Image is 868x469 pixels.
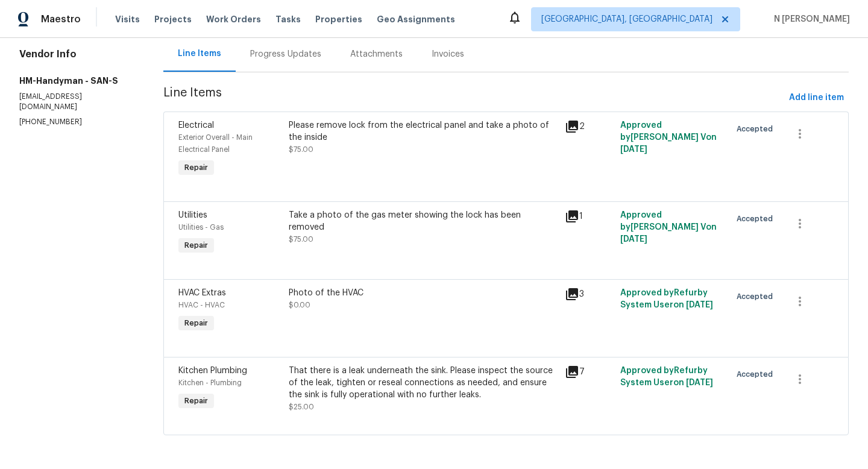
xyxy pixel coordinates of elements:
[289,209,558,233] div: Take a photo of the gas meter showing the lock has been removed
[686,301,713,309] span: [DATE]
[289,301,310,309] span: $0.00
[350,48,403,60] div: Attachments
[19,92,134,112] p: [EMAIL_ADDRESS][DOMAIN_NAME]
[784,87,849,109] button: Add line item
[19,117,134,127] p: [PHONE_NUMBER]
[289,236,313,243] span: $75.00
[620,235,647,244] span: [DATE]
[180,395,213,407] span: Repair
[19,48,134,60] h4: Vendor Info
[178,121,214,130] span: Electrical
[178,211,207,219] span: Utilities
[289,403,314,411] span: $25.00
[737,291,778,303] span: Accepted
[154,13,192,25] span: Projects
[250,48,321,60] div: Progress Updates
[178,301,225,309] span: HVAC - HVAC
[315,13,362,25] span: Properties
[565,119,613,134] div: 2
[180,317,213,329] span: Repair
[686,379,713,387] span: [DATE]
[565,209,613,224] div: 1
[180,239,213,251] span: Repair
[178,48,221,60] div: Line Items
[275,15,301,24] span: Tasks
[163,87,784,109] span: Line Items
[737,123,778,135] span: Accepted
[620,367,713,387] span: Approved by Refurby System User on
[289,146,313,153] span: $75.00
[178,289,226,297] span: HVAC Extras
[206,13,261,25] span: Work Orders
[41,13,81,25] span: Maestro
[620,121,717,154] span: Approved by [PERSON_NAME] V on
[178,224,224,231] span: Utilities - Gas
[620,289,713,309] span: Approved by Refurby System User on
[565,365,613,379] div: 7
[178,134,253,153] span: Exterior Overall - Main Electrical Panel
[115,13,140,25] span: Visits
[620,211,717,244] span: Approved by [PERSON_NAME] V on
[620,145,647,154] span: [DATE]
[377,13,455,25] span: Geo Assignments
[178,367,247,375] span: Kitchen Plumbing
[737,368,778,380] span: Accepted
[432,48,464,60] div: Invoices
[289,287,558,299] div: Photo of the HVAC
[769,13,850,25] span: N [PERSON_NAME]
[789,90,844,105] span: Add line item
[289,365,558,401] div: That there is a leak underneath the sink. Please inspect the source of the leak, tighten or resea...
[178,379,242,386] span: Kitchen - Plumbing
[565,287,613,301] div: 3
[289,119,558,143] div: Please remove lock from the electrical panel and take a photo of the inside
[737,213,778,225] span: Accepted
[19,75,134,87] h5: HM-Handyman - SAN-S
[541,13,712,25] span: [GEOGRAPHIC_DATA], [GEOGRAPHIC_DATA]
[180,162,213,174] span: Repair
